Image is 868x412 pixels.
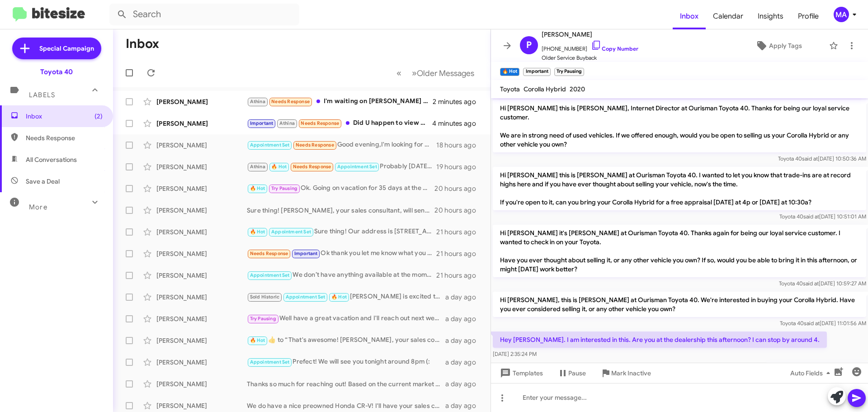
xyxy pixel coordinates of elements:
[337,164,377,170] span: Appointment Set
[417,68,474,78] span: Older Messages
[247,248,436,259] div: Ok thank you let me know what you have
[296,142,334,148] span: Needs Response
[493,350,537,357] span: [DATE] 2:35:24 PM
[156,401,247,410] div: [PERSON_NAME]
[271,229,311,235] span: Appointment Set
[542,53,638,62] span: Older Service Buyback
[779,280,866,287] span: Toyota 40 [DATE] 10:59:27 AM
[802,155,818,162] span: said at
[247,227,436,237] div: Sure thing! Our address is [STREET_ADDRESS]. Just ask for [PERSON_NAME] when you get here. Can’t ...
[29,203,47,211] span: More
[156,184,247,193] div: [PERSON_NAME]
[247,183,434,194] div: Ok. Going on vacation for 35 days at the end of next week.
[803,213,819,220] span: said at
[445,401,483,410] div: a day ago
[554,68,584,76] small: Try Pausing
[750,3,791,29] a: Insights
[331,294,347,300] span: 🔥 Hot
[271,185,297,191] span: Try Pausing
[156,271,247,280] div: [PERSON_NAME]
[445,379,483,388] div: a day ago
[250,164,265,170] span: Athina
[247,401,445,410] div: We do have a nice preowned Honda CR-V! I'll have your sales consultant send that over to you!
[12,38,101,59] a: Special Campaign
[445,336,483,345] div: a day ago
[500,68,519,76] small: 🔥 Hot
[247,206,434,215] div: Sure thing! [PERSON_NAME], your sales consultant, will send that over to you shortly!
[250,99,265,104] span: Athina
[493,100,866,152] p: Hi [PERSON_NAME] this is [PERSON_NAME], Internet Director at Ourisman Toyota 40. Thanks for being...
[524,85,566,93] span: Corolla Hybrid
[250,294,280,300] span: Sold Historic
[247,270,436,280] div: We don’t have anything available at the moment, but no worries! [PERSON_NAME], your sales consult...
[732,38,825,54] button: Apply Tags
[392,64,480,82] nav: Page navigation example
[791,3,826,29] a: Profile
[391,64,407,82] button: Previous
[406,64,480,82] button: Next
[29,91,55,99] span: Labels
[156,379,247,388] div: [PERSON_NAME]
[436,249,483,258] div: 21 hours ago
[26,133,103,142] span: Needs Response
[445,358,483,367] div: a day ago
[706,3,750,29] a: Calendar
[673,3,706,29] a: Inbox
[780,320,866,327] span: Toyota 40 [DATE] 11:01:56 AM
[769,38,802,54] span: Apply Tags
[247,118,432,128] div: Did U happen to view my text 2 U a couple days ago?
[26,177,60,186] span: Save a Deal
[826,7,858,22] button: MA
[779,213,866,220] span: Toyota 40 [DATE] 10:51:01 AM
[493,167,866,210] p: Hi [PERSON_NAME] this is [PERSON_NAME] at Ourisman Toyota 40. I wanted to let you know that trade...
[156,162,247,171] div: [PERSON_NAME]
[286,294,325,300] span: Appointment Set
[247,161,436,172] div: Probably [DATE], after 3:30.
[156,227,247,237] div: [PERSON_NAME]
[804,320,820,327] span: said at
[434,206,483,215] div: 20 hours ago
[834,7,849,22] div: MA
[156,206,247,215] div: [PERSON_NAME]
[247,96,433,107] div: I'm waiting on [PERSON_NAME] to send me a quote on the Bz4x
[436,162,483,171] div: 19 hours ago
[26,155,77,164] span: All Conversations
[250,359,290,365] span: Appointment Set
[593,365,658,381] button: Mark Inactive
[247,357,445,367] div: Prefect! We will see you tonight around 8pm (:
[250,337,265,343] span: 🔥 Hot
[250,251,288,256] span: Needs Response
[39,44,94,53] span: Special Campaign
[611,365,651,381] span: Mark Inactive
[436,271,483,280] div: 21 hours ago
[526,38,532,52] span: P
[445,314,483,323] div: a day ago
[783,365,841,381] button: Auto Fields
[432,119,483,128] div: 4 minutes ago
[26,112,103,121] span: Inbox
[156,336,247,345] div: [PERSON_NAME]
[568,365,586,381] span: Pause
[250,142,290,148] span: Appointment Set
[436,227,483,237] div: 21 hours ago
[493,292,866,317] p: Hi [PERSON_NAME], this is [PERSON_NAME] at Ourisman Toyota 40. We're interested in buying your Co...
[250,316,276,322] span: Try Pausing
[498,365,543,381] span: Templates
[156,97,247,106] div: [PERSON_NAME]
[412,67,417,79] span: »
[433,97,483,106] div: 2 minutes ago
[156,314,247,323] div: [PERSON_NAME]
[778,155,866,162] span: Toyota 40 [DATE] 10:50:36 AM
[293,164,331,170] span: Needs Response
[247,140,436,150] div: Good evening,I'm looking for a white one! Thank you
[294,251,318,256] span: Important
[126,37,159,51] h1: Inbox
[434,184,483,193] div: 20 hours ago
[156,293,247,302] div: [PERSON_NAME]
[542,40,638,53] span: [PHONE_NUMBER]
[156,119,247,128] div: [PERSON_NAME]
[790,365,834,381] span: Auto Fields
